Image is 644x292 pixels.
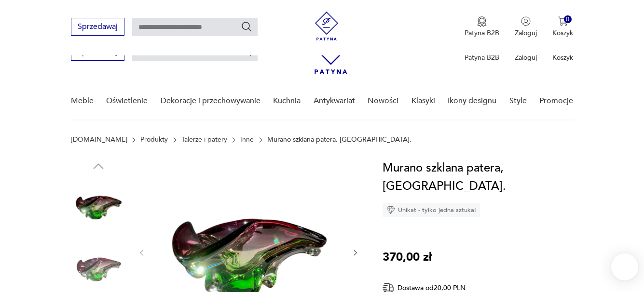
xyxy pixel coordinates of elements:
img: Patyna - sklep z meblami i dekoracjami vintage [312,12,341,40]
a: Ikona medaluPatyna B2B [465,16,499,38]
p: 370,00 zł [383,248,432,266]
img: Ikonka użytkownika [521,16,531,26]
a: Talerze i patery [181,136,227,144]
a: Inne [240,136,254,144]
a: Style [509,82,527,119]
p: Koszyk [552,53,573,62]
a: Promocje [539,82,573,119]
div: 0 [564,15,572,24]
button: Zaloguj [515,16,537,38]
img: Zdjęcie produktu Murano szklana patera, Włochy. [71,178,126,233]
a: Sprzedawaj [71,24,124,31]
p: Koszyk [552,28,573,38]
p: Zaloguj [515,28,537,38]
a: Klasyki [411,82,435,119]
a: Ikony designu [448,82,496,119]
a: [DOMAIN_NAME] [71,136,127,144]
a: Produkty [140,136,168,144]
p: Murano szklana patera, [GEOGRAPHIC_DATA]. [267,136,411,144]
iframe: Smartsupp widget button [611,253,638,280]
a: Kuchnia [273,82,301,119]
button: 0Koszyk [552,16,573,38]
a: Meble [71,82,94,119]
p: Patyna B2B [465,53,499,62]
a: Sprzedawaj [71,49,124,56]
a: Dekoracje i przechowywanie [161,82,260,119]
img: Ikona medalu [477,16,487,27]
a: Nowości [368,82,398,119]
a: Antykwariat [314,82,355,119]
p: Zaloguj [515,53,537,62]
h1: Murano szklana patera, [GEOGRAPHIC_DATA]. [383,159,584,196]
img: Ikona koszyka [558,16,568,26]
div: Unikat - tylko jedna sztuka! [383,203,480,217]
p: Patyna B2B [465,28,499,38]
a: Oświetlenie [106,82,148,119]
button: Patyna B2B [465,16,499,38]
button: Szukaj [241,21,252,32]
img: Ikona diamentu [386,206,395,214]
button: Sprzedawaj [71,18,124,36]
